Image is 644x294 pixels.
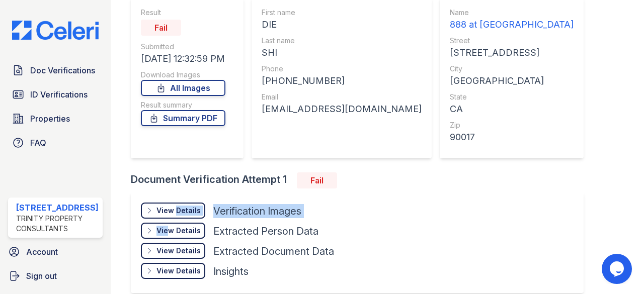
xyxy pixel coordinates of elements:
div: View Details [156,246,201,256]
div: View Details [156,226,201,236]
div: First name [262,8,422,18]
div: Name [450,8,574,18]
a: FAQ [8,133,103,153]
a: Summary PDF [141,110,225,126]
div: Street [450,36,574,46]
div: [PHONE_NUMBER] [262,74,422,88]
div: [STREET_ADDRESS] [16,202,99,214]
div: SHI [262,46,422,60]
div: Extracted Document Data [213,244,334,258]
span: Properties [30,113,70,125]
span: Doc Verifications [30,64,95,76]
span: ID Verifications [30,88,88,101]
div: Trinity Property Consultants [16,214,99,234]
div: Fail [141,20,181,36]
div: Verification Images [213,204,301,218]
div: Last name [262,36,422,46]
div: Submitted [141,42,225,52]
div: Result summary [141,100,225,110]
a: Account [4,242,107,262]
div: CA [450,102,574,116]
a: Sign out [4,266,107,286]
a: ID Verifications [8,84,103,105]
a: Name 888 at [GEOGRAPHIC_DATA] [450,8,574,32]
a: Doc Verifications [8,60,103,80]
iframe: chat widget [602,254,634,284]
img: CE_Logo_Blue-a8612792a0a2168367f1c8372b55b34899dd931a85d93a1a3d3e32e68fde9ad4.png [4,21,107,40]
div: View Details [156,266,201,276]
div: Email [262,92,422,102]
a: All Images [141,80,225,96]
div: Download Images [141,70,225,80]
div: Fail [297,172,337,188]
div: State [450,92,574,102]
span: Account [26,246,58,258]
div: Insights [213,264,249,278]
div: Extracted Person Data [213,224,318,238]
div: [GEOGRAPHIC_DATA] [450,74,574,88]
div: View Details [156,206,201,216]
div: DIE [262,18,422,32]
div: [EMAIL_ADDRESS][DOMAIN_NAME] [262,102,422,116]
div: 90017 [450,130,574,144]
div: [STREET_ADDRESS] [450,46,574,60]
div: Result [141,8,225,18]
div: Document Verification Attempt 1 [131,172,592,188]
div: City [450,64,574,74]
span: Sign out [26,270,57,282]
div: Phone [262,64,422,74]
a: Properties [8,109,103,129]
div: 888 at [GEOGRAPHIC_DATA] [450,18,574,32]
span: FAQ [30,137,46,149]
div: [DATE] 12:32:59 PM [141,52,225,66]
div: Zip [450,120,574,130]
